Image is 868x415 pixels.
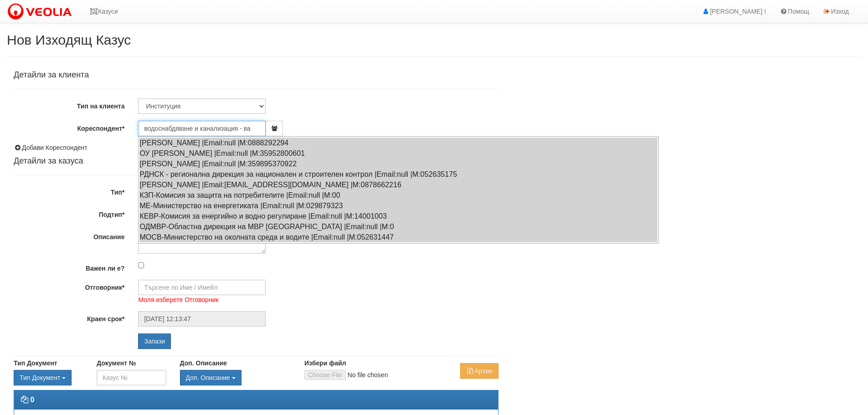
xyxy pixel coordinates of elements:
input: Запази [138,333,171,349]
label: Кореспондент* [7,121,131,133]
div: Двоен клик, за изчистване на избраната стойност. [180,370,291,385]
button: Тип Документ [14,370,72,385]
button: Доп. Описание [180,370,241,385]
input: Казус № [97,370,166,385]
label: Подтип* [7,207,131,219]
div: [PERSON_NAME] |Email:[EMAIL_ADDRESS][DOMAIN_NAME] |М:0878662216 [139,179,657,190]
input: Търсене по Име / Имейл [138,280,266,295]
label: Избери файл [304,359,346,368]
div: ОУ [PERSON_NAME] |Email:null |М:35952800601 [139,148,657,159]
h4: Детайли за клиента [14,71,498,80]
div: КЕВР-Комисия за енергийно и водно регулиране |Email:null |М:14001003 [139,211,657,221]
div: ОДМВР-Областна дирекция на МВР [GEOGRAPHIC_DATA] |Email:null |М:0 [139,221,657,232]
h4: Детайли за казуса [14,157,498,166]
label: Описание [7,229,131,241]
img: VeoliaLogo.png [7,2,76,21]
input: Търсене по Име / Имейл [138,311,266,327]
div: РДНСК - регионална дирекция за национален и строителен контрол |Email:null |М:052635175 [139,169,657,179]
label: Важен ли е? [7,261,131,273]
span: Моля изберете Отговорник [138,296,218,303]
strong: 0 [30,396,34,404]
div: [PERSON_NAME] |Email:null |М:0888292294 [139,138,657,148]
div: МОСВ-Министерство на околната среда и водите |Email:null |М:052631447 [139,232,657,242]
label: Тип на клиента [7,98,131,111]
span: Тип Документ [20,374,60,381]
div: МЕ-Министерство на енергетиката |Email:null |М:029879323 [139,200,657,211]
button: Архив [460,363,498,379]
div: Добави Кореспондент [14,143,498,152]
div: КЗП-Комисия за защита на потребителите |Email:null |М:00 [139,190,657,200]
label: Доп. Описание [180,359,227,368]
div: [PERSON_NAME] |Email:null |М:359895370922 [139,159,657,169]
h2: Нов Изходящ Казус [7,32,861,47]
label: Краен срок* [7,311,131,323]
div: Двоен клик, за изчистване на избраната стойност. [14,370,83,385]
label: Тип Документ [14,359,57,368]
label: Отговорник* [7,280,131,292]
label: Документ № [97,359,136,368]
span: Доп. Описание [186,374,230,381]
input: Имена/Тел./Email [138,121,266,136]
